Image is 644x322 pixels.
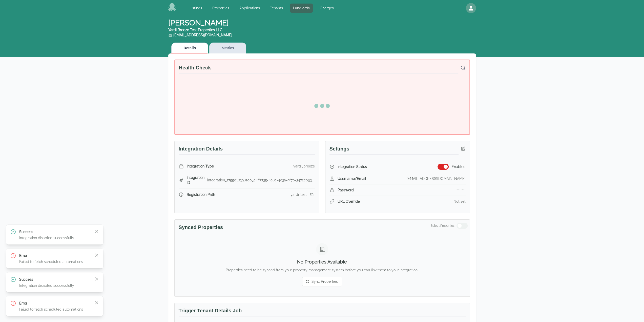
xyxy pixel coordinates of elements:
h1: [PERSON_NAME] [168,18,236,37]
h3: Trigger Tenant Details Job [179,307,466,316]
h3: Health Check [179,64,458,73]
p: Properties need to be synced from your property management system before you can link them to you... [179,268,466,273]
button: Sync Properties [302,277,342,286]
div: yardi_breeze [293,164,315,169]
a: Applications [236,4,263,13]
p: Integration disabled successfully [19,235,90,240]
span: Password [338,187,354,193]
h3: Integration Details [179,145,315,155]
a: Landlords [290,4,313,13]
div: Yardi Breeze Test Properties LLC [168,27,236,32]
a: [EMAIL_ADDRESS][DOMAIN_NAME] [173,33,232,37]
a: Tenants [267,4,286,13]
p: Error [19,301,90,306]
a: Listings [186,4,205,13]
p: Success [19,229,90,234]
button: Switch to use all properties [456,223,468,229]
span: URL Override [338,199,360,204]
a: Charges [317,4,337,13]
span: Integration Status [338,164,367,169]
span: Registration Path [187,192,215,197]
button: Edit integration credentials [459,144,468,153]
p: Error [19,253,90,258]
div: integration_1755018398100_e4ff3735-4e8a-4e3a-9f7b-3472e09336d3 [207,178,315,183]
span: Enabled [452,164,466,169]
div: •••••••• [455,187,466,193]
p: Failed to fetch scheduled automations [19,307,90,312]
span: Select Properties [431,224,454,228]
h3: Synced Properties [179,224,431,233]
h3: Settings [329,145,459,155]
span: Username/Email [338,176,366,181]
a: Properties [209,4,232,13]
span: Integration Type [187,164,214,169]
p: Success [19,277,90,282]
h3: No Properties Available [179,258,466,266]
button: Metrics [209,43,246,53]
p: Integration disabled successfully [19,283,90,288]
button: Details [171,43,209,53]
div: yardi-test [290,192,307,197]
button: Copy registration link [309,192,315,198]
p: Failed to fetch scheduled automations [19,259,90,264]
span: Integration ID [187,175,207,185]
div: [EMAIL_ADDRESS][DOMAIN_NAME] [407,176,466,181]
div: Not set [453,199,466,204]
